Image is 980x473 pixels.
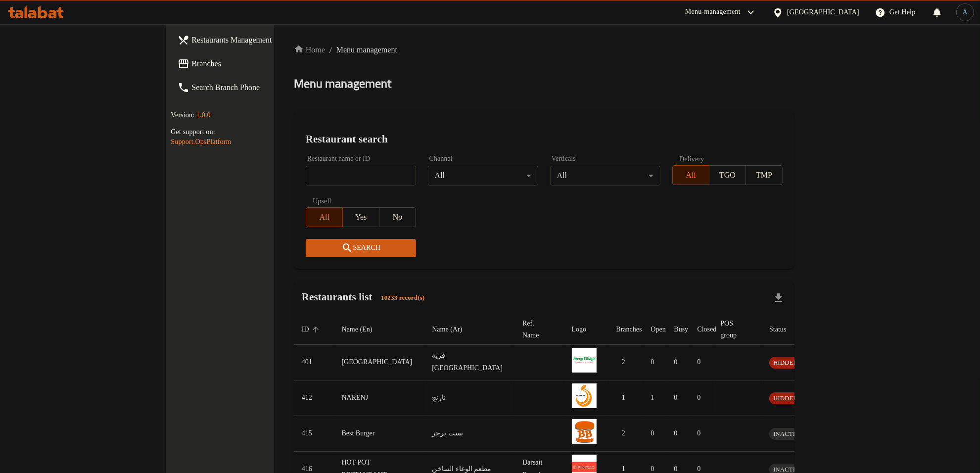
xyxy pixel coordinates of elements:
td: 0 [643,344,666,380]
img: Best Burger [572,419,597,444]
td: 0 [690,344,713,380]
td: 0 [643,416,666,451]
span: Branches [191,58,322,70]
span: Restaurants Management [191,34,322,46]
th: Open [643,315,666,345]
div: Export file [767,286,791,310]
span: INACTIVE [769,428,807,439]
button: All [672,165,709,185]
span: All [677,168,705,183]
div: Menu-management [685,6,741,18]
button: No [379,207,416,227]
td: بست برجر [424,416,514,451]
label: Delivery [679,155,704,162]
span: Ref. Name [522,318,552,341]
h2: Restaurant search [306,132,783,146]
nav: breadcrumb [294,44,794,56]
span: Name (En) [342,324,385,335]
input: Search for restaurant name or ID.. [306,166,416,186]
span: TGO [713,168,742,183]
td: Best Burger [334,416,424,451]
span: 1.0.0 [196,111,211,119]
a: Branches [170,52,329,76]
td: 1 [608,380,643,416]
div: All [428,166,538,186]
div: [GEOGRAPHIC_DATA] [787,7,859,18]
th: Logo [564,315,608,345]
th: Busy [666,315,690,345]
a: Restaurants Management [170,28,329,52]
span: POS group [721,318,750,341]
td: 1 [643,380,666,416]
span: No [383,210,412,225]
a: Search Branch Phone [170,76,329,99]
span: HIDDEN [769,357,802,368]
span: All [310,210,339,225]
a: Support.OpsPlatform [171,138,231,145]
span: ID [302,324,322,335]
div: All [550,166,660,186]
span: Menu management [336,44,397,56]
h2: Restaurants list [302,289,431,306]
label: Upsell [313,197,331,204]
span: Name (Ar) [432,324,475,335]
h2: Menu management [294,76,391,92]
td: 0 [666,380,690,416]
img: Spicy Village [572,348,597,373]
td: 0 [666,344,690,380]
td: 0 [690,416,713,451]
span: HIDDEN [769,392,802,404]
td: 0 [690,380,713,416]
button: TGO [709,165,746,185]
button: All [306,207,343,227]
td: [GEOGRAPHIC_DATA] [334,344,424,380]
span: Yes [347,210,375,225]
td: 2 [608,416,643,451]
button: Search [306,239,416,257]
span: Version: [171,111,194,119]
div: INACTIVE [769,428,807,440]
span: 10233 record(s) [375,293,430,303]
th: Branches [608,315,643,345]
td: NARENJ [334,380,424,416]
span: TMP [750,168,779,183]
span: A [963,7,968,18]
span: Status [769,324,799,335]
button: Yes [342,207,379,227]
td: 0 [666,416,690,451]
span: Search Branch Phone [191,82,322,94]
div: Total records count [375,290,430,306]
button: TMP [746,165,783,185]
img: NARENJ [572,383,597,408]
span: Search [314,242,408,254]
th: Closed [690,315,713,345]
li: / [329,44,332,56]
span: Get support on: [171,128,215,136]
td: قرية [GEOGRAPHIC_DATA] [424,344,514,380]
td: نارنج [424,380,514,416]
td: 2 [608,344,643,380]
